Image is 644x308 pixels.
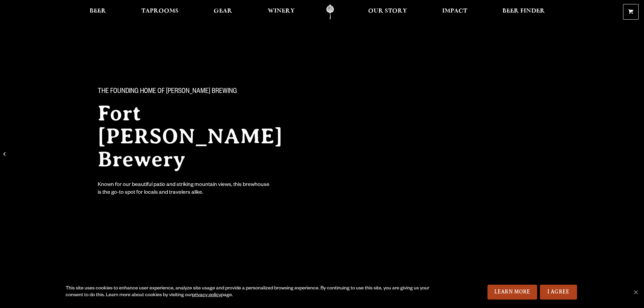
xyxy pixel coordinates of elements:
a: Our Story [364,4,411,20]
span: Winery [268,8,295,14]
span: Impact [442,8,467,14]
span: Our Story [368,8,407,14]
div: Known for our beautiful patio and striking mountain views, this brewhouse is the go-to spot for l... [98,182,271,197]
span: Beer Finder [502,8,545,14]
span: Beer [90,8,106,14]
a: Beer [85,4,111,20]
a: Impact [438,4,472,20]
a: Gear [209,4,237,20]
a: Taprooms [137,4,183,20]
a: Winery [263,4,299,20]
span: No [632,289,639,295]
span: The Founding Home of [PERSON_NAME] Brewing [98,88,237,96]
a: I Agree [540,285,577,300]
span: Gear [214,8,232,14]
a: Beer Finder [498,4,549,20]
div: This site uses cookies to enhance user experience, analyze site usage and provide a personalized ... [66,285,432,299]
a: privacy policy [192,293,221,298]
a: Odell Home [317,4,343,20]
a: Learn More [487,285,537,300]
span: Taprooms [141,8,178,14]
h2: Fort [PERSON_NAME] Brewery [98,102,309,171]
